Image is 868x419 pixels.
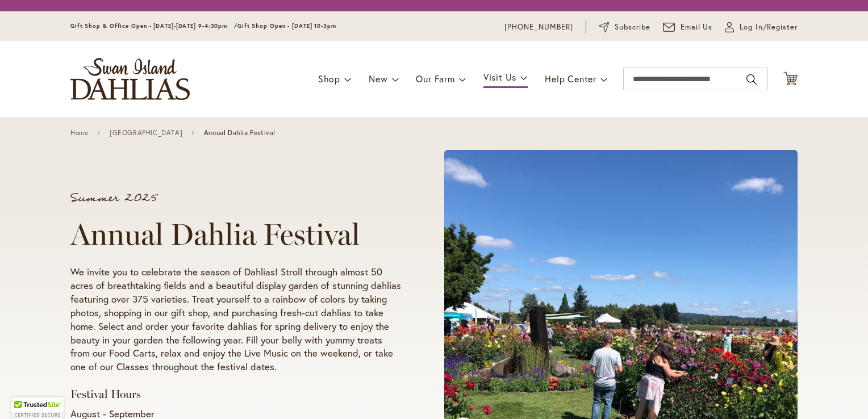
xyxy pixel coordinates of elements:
a: Home [70,129,88,137]
a: Subscribe [599,22,650,33]
h3: Festival Hours [70,387,401,401]
span: Annual Dahlia Festival [204,129,276,137]
a: [PHONE_NUMBER] [504,22,573,33]
span: Visit Us [483,71,516,83]
div: TrustedSite Certified [11,397,64,419]
span: Shop [318,73,340,85]
a: [GEOGRAPHIC_DATA] [110,129,182,137]
span: Help Center [545,73,596,85]
a: store logo [70,58,190,100]
span: Our Farm [416,73,454,85]
span: New [369,73,387,85]
a: Email Us [663,22,713,33]
a: Log In/Register [725,22,798,33]
span: Email Us [681,22,713,33]
p: We invite you to celebrate the season of Dahlias! Stroll through almost 50 acres of breathtaking ... [70,265,401,374]
span: Subscribe [615,22,650,33]
h1: Annual Dahlia Festival [70,217,401,252]
button: Search [746,70,757,89]
span: Gift Shop & Office Open - [DATE]-[DATE] 9-4:30pm / [70,22,237,30]
p: Summer 2025 [70,192,401,204]
span: Log In/Register [740,22,798,33]
span: Gift Shop Open - [DATE] 10-3pm [237,22,336,30]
